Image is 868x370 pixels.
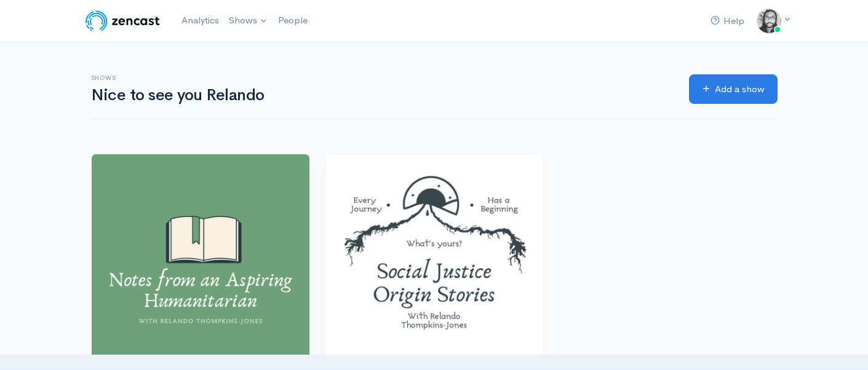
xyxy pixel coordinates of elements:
[273,7,313,34] a: People
[706,8,749,34] a: Help
[177,7,224,34] a: Analytics
[689,74,778,104] a: Add a show
[757,9,781,33] img: ...
[224,7,273,34] a: Shows
[91,74,674,81] h6: Shows
[91,87,674,104] h1: Nice to see you Relando
[84,9,162,33] img: ZenCast Logo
